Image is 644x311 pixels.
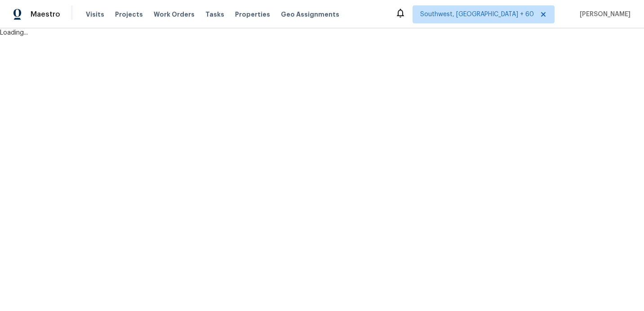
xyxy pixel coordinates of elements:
[86,10,104,19] span: Visits
[115,10,143,19] span: Projects
[205,11,224,18] span: Tasks
[281,10,339,19] span: Geo Assignments
[576,10,631,19] span: [PERSON_NAME]
[31,10,60,19] span: Maestro
[235,10,270,19] span: Properties
[420,10,534,19] span: Southwest, [GEOGRAPHIC_DATA] + 60
[154,10,195,19] span: Work Orders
